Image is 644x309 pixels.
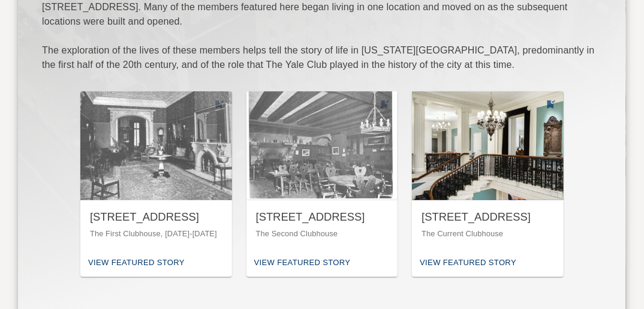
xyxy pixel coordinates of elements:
[256,210,389,225] div: [STREET_ADDRESS]
[80,91,232,200] img: 17 Madison Square North
[85,254,188,272] div: View Featured Story
[90,210,222,225] div: [STREET_ADDRESS]
[422,210,554,225] div: [STREET_ADDRESS]
[256,228,389,239] p: The Second Clubhouse
[422,228,554,239] p: The Current Clubhouse
[412,91,564,277] button: Remove from Featured Stories?[STREET_ADDRESS]The Current ClubhouseView Featured Story
[412,91,564,200] img: 50 Vanderbilt Avenue
[246,91,398,200] img: 30 West Forty-Fourth Street
[542,96,559,113] button: Remove from Featured Stories?
[80,91,232,277] button: Remove from Featured Stories?[STREET_ADDRESS]The First Clubhouse, [DATE]-[DATE]View Featured Story
[246,91,398,277] button: Remove from Featured Stories?[STREET_ADDRESS]The Second ClubhouseView Featured Story
[251,254,354,272] div: View Featured Story
[417,254,519,272] div: View Featured Story
[90,228,222,239] p: The First Clubhouse, [DATE]-[DATE]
